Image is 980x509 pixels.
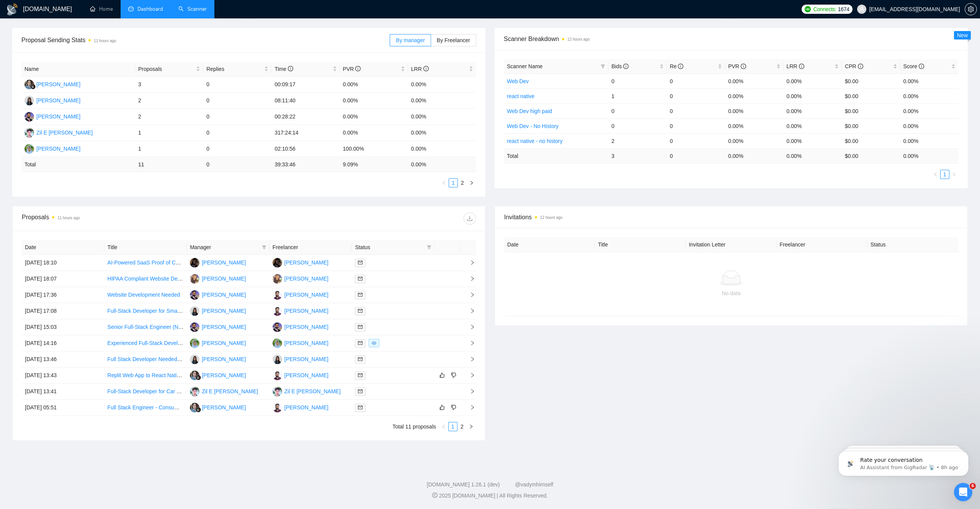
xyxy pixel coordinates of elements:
[190,274,199,284] img: M
[507,93,534,99] a: react native
[36,80,80,89] div: [PERSON_NAME]
[273,404,328,410] a: HA[PERSON_NAME]
[469,181,474,185] span: right
[273,259,328,265] a: HS[PERSON_NAME]
[57,216,80,220] time: 11 hours ago
[608,74,666,89] td: 0
[358,373,363,378] span: mail
[135,141,203,157] td: 1
[36,112,80,121] div: [PERSON_NAME]
[667,74,725,89] td: 0
[423,66,429,71] span: info-circle
[725,89,783,103] td: 0.00%
[372,341,376,345] span: eye
[504,237,595,252] th: Date
[623,64,629,69] span: info-circle
[22,319,105,335] td: [DATE] 15:03
[813,5,836,13] span: Connects:
[190,291,246,297] a: AA[PERSON_NAME]
[458,179,467,187] a: 2
[273,403,282,412] img: HA
[105,240,187,255] th: Title
[441,424,446,429] span: left
[467,178,476,187] li: Next Page
[608,103,666,118] td: 0
[408,77,476,93] td: 0.00%
[135,93,203,109] td: 2
[203,141,271,157] td: 0
[784,74,842,89] td: 0.00%
[271,109,340,125] td: 00:28:22
[105,319,187,335] td: Senior Full-Stack Engineer (Next.js + TypeScript) - Remote
[190,388,258,394] a: ZEZil E [PERSON_NAME]
[24,144,34,154] img: MR
[504,212,958,222] span: Invitations
[449,371,458,380] button: dislike
[24,113,80,119] a: AA[PERSON_NAME]
[190,259,246,265] a: HS[PERSON_NAME]
[284,387,341,396] div: Zil E [PERSON_NAME]
[190,340,246,346] a: MR[PERSON_NAME]
[135,62,203,77] th: Proposals
[442,181,446,185] span: left
[438,371,447,380] button: like
[842,118,900,133] td: $0.00
[202,403,246,412] div: [PERSON_NAME]
[273,340,328,346] a: MR[PERSON_NAME]
[970,483,976,489] span: 6
[262,245,266,250] span: filter
[284,323,328,331] div: [PERSON_NAME]
[340,109,408,125] td: 0.00%
[22,287,105,303] td: [DATE] 17:36
[108,308,321,314] a: Full-Stack Developer for Smart Sports Platform (NextWave – FasTicket Expansion Phase)
[260,241,268,253] span: filter
[273,388,341,394] a: ZEZil E [PERSON_NAME]
[202,387,258,396] div: Zil E [PERSON_NAME]
[458,422,466,431] a: 2
[667,133,725,148] td: 0
[784,148,842,163] td: 0.00 %
[340,93,408,109] td: 0.00%
[965,6,977,12] a: setting
[900,74,959,89] td: 0.00%
[467,422,476,431] li: Next Page
[467,178,476,187] button: right
[187,240,269,255] th: Manager
[449,403,458,412] button: dislike
[24,96,34,105] img: KS
[135,77,203,93] td: 3
[273,258,282,268] img: HS
[105,255,187,271] td: AI-Powered SaaS Proof of Concept (Restaurant Tech)
[105,271,187,287] td: HIPAA Compliant Website Developer Needed
[190,275,246,281] a: M[PERSON_NAME]
[21,35,390,45] span: Proposal Sending Stats
[449,178,458,187] li: 1
[827,435,980,488] iframe: Intercom notifications message
[464,276,475,281] span: right
[842,103,900,118] td: $0.00
[284,274,328,283] div: [PERSON_NAME]
[190,355,199,364] img: KS
[464,324,475,330] span: right
[467,422,476,431] button: right
[190,323,246,330] a: AA[PERSON_NAME]
[449,179,457,187] a: 1
[439,178,449,187] li: Previous Page
[271,125,340,141] td: 317:24:14
[601,64,605,69] span: filter
[858,64,863,69] span: info-circle
[135,125,203,141] td: 1
[33,30,132,36] p: Message from AI Assistant from GigRadar 📡, sent 8h ago
[725,148,783,163] td: 0.00 %
[787,63,804,69] span: LRR
[22,335,105,351] td: [DATE] 14:16
[203,77,271,93] td: 0
[667,103,725,118] td: 0
[608,118,666,133] td: 0
[273,338,282,348] img: MR
[203,93,271,109] td: 0
[805,6,811,12] img: upwork-logo.png
[340,77,408,93] td: 0.00%
[358,389,363,394] span: mail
